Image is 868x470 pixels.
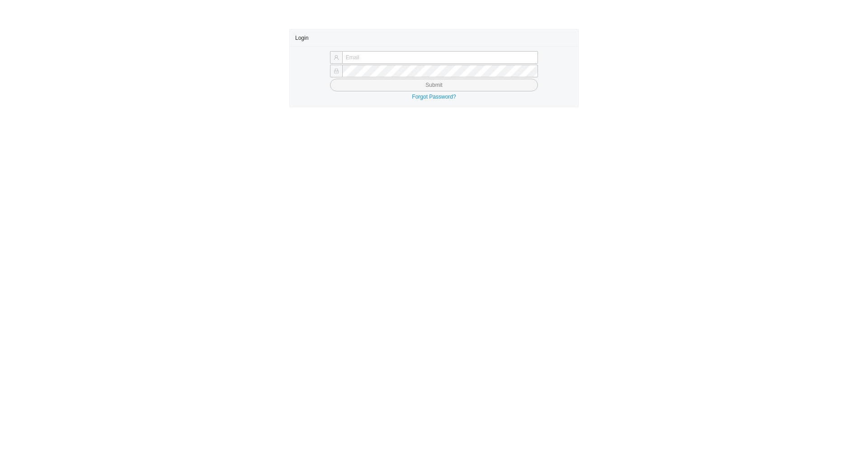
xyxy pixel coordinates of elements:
a: Forgot Password? [412,94,456,100]
div: Login [295,29,573,46]
input: Email [342,51,538,64]
span: lock [334,68,339,74]
span: user [334,55,339,60]
button: Submit [330,79,538,91]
